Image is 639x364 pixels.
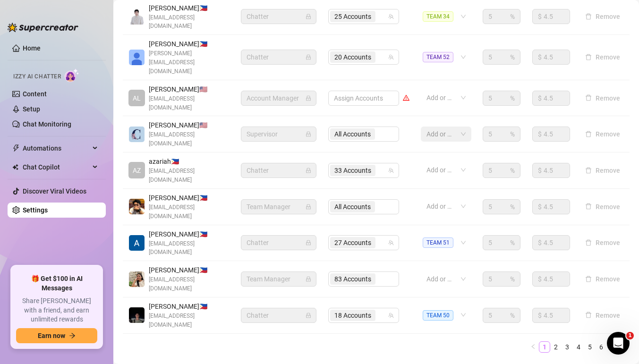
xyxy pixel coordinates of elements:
span: Chatter [247,163,311,178]
span: 25 Accounts [330,11,375,22]
span: left [530,344,536,349]
span: Share [PERSON_NAME] with a friend, and earn unlimited rewards [16,296,97,324]
a: Home [23,44,41,52]
li: 1 [539,341,550,353]
span: team [388,14,394,19]
span: 33 Accounts [330,165,375,176]
span: Chatter [247,50,311,64]
a: 2 [551,342,561,352]
span: [PERSON_NAME] 🇵🇭 [149,229,230,239]
span: [PERSON_NAME] 🇵🇭 [149,301,230,312]
button: left [528,341,539,353]
span: 18 Accounts [334,310,371,321]
span: 🎁 Get $100 in AI Messages [16,274,97,293]
button: Remove [581,51,624,63]
button: Remove [581,201,624,212]
span: lock [306,14,311,19]
button: Remove [581,165,624,176]
img: Antonio Hernan Arabejo [129,235,145,251]
span: TEAM 51 [423,237,453,248]
span: [PERSON_NAME][EMAIL_ADDRESS][DOMAIN_NAME] [149,49,230,76]
span: warning [403,94,409,101]
span: Team Manager [247,272,311,286]
span: lock [306,95,311,101]
a: 1 [539,342,550,352]
span: TEAM 34 [423,11,453,22]
span: [PERSON_NAME] 🇺🇸 [149,120,230,130]
button: Remove [581,128,624,140]
img: Chat Copilot [12,164,18,170]
a: 5 [585,342,595,352]
span: team [388,168,394,173]
span: Chatter [247,308,311,322]
span: AZ [133,165,141,176]
span: 1 [626,332,634,339]
a: 4 [573,342,584,352]
a: 3 [562,342,572,352]
li: Previous Page [528,341,539,353]
li: 5 [584,341,596,353]
span: TEAM 50 [423,310,453,321]
span: lock [306,276,311,282]
span: [PERSON_NAME] 🇵🇭 [149,39,230,49]
img: Paul Andrei Casupanan [129,9,145,25]
button: Remove [581,11,624,22]
a: Settings [23,206,48,214]
span: [PERSON_NAME] 🇵🇭 [149,3,230,13]
img: Ana Brand [129,271,145,287]
span: lock [306,240,311,245]
span: [EMAIL_ADDRESS][DOMAIN_NAME] [149,167,230,185]
a: 6 [596,342,606,352]
span: Izzy AI Chatter [13,72,61,81]
li: 6 [596,341,607,353]
span: [EMAIL_ADDRESS][DOMAIN_NAME] [149,239,230,257]
span: 27 Accounts [330,237,375,248]
span: lock [306,204,311,210]
span: lock [306,168,311,173]
span: 18 Accounts [330,310,375,321]
span: Automations [23,141,90,156]
li: 3 [562,341,573,353]
span: [EMAIL_ADDRESS][DOMAIN_NAME] [149,275,230,293]
span: Chatter [247,236,311,250]
li: 2 [550,341,562,353]
span: [PERSON_NAME] 🇵🇭 [149,193,230,203]
button: Remove [581,93,624,104]
span: Chatter [247,9,311,24]
a: Setup [23,105,40,113]
span: [EMAIL_ADDRESS][DOMAIN_NAME] [149,94,230,112]
span: thunderbolt [12,144,20,152]
span: 33 Accounts [334,165,371,176]
img: Jedidiah Flores [129,199,145,214]
span: [EMAIL_ADDRESS][DOMAIN_NAME] [149,312,230,330]
span: arrow-right [69,332,76,339]
a: Chat Monitoring [23,120,71,128]
button: Remove [581,237,624,248]
span: Account Manager [247,91,311,105]
a: Content [23,90,47,98]
iframe: Intercom live chat [607,332,630,355]
img: AI Chatter [65,68,79,82]
button: Earn nowarrow-right [16,328,97,343]
span: team [388,54,394,60]
span: team [388,313,394,318]
span: [PERSON_NAME] 🇵🇭 [149,265,230,275]
button: Remove [581,310,624,321]
span: [EMAIL_ADDRESS][DOMAIN_NAME] [149,203,230,221]
img: Katrina Mendiola [129,50,145,65]
span: Chat Copilot [23,160,90,175]
span: lock [306,313,311,318]
span: 27 Accounts [334,237,371,248]
span: team [388,240,394,245]
span: [EMAIL_ADDRESS][DOMAIN_NAME] [149,13,230,31]
a: Discover Viral Videos [23,187,86,195]
span: lock [306,131,311,137]
span: azariah 🇵🇭 [149,156,230,167]
span: 20 Accounts [330,51,375,63]
span: Team Manager [247,200,311,214]
img: Caylie Clarke [129,127,145,142]
span: AL [133,93,141,103]
button: Remove [581,273,624,285]
span: [EMAIL_ADDRESS][DOMAIN_NAME] [149,130,230,148]
span: lock [306,54,311,60]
